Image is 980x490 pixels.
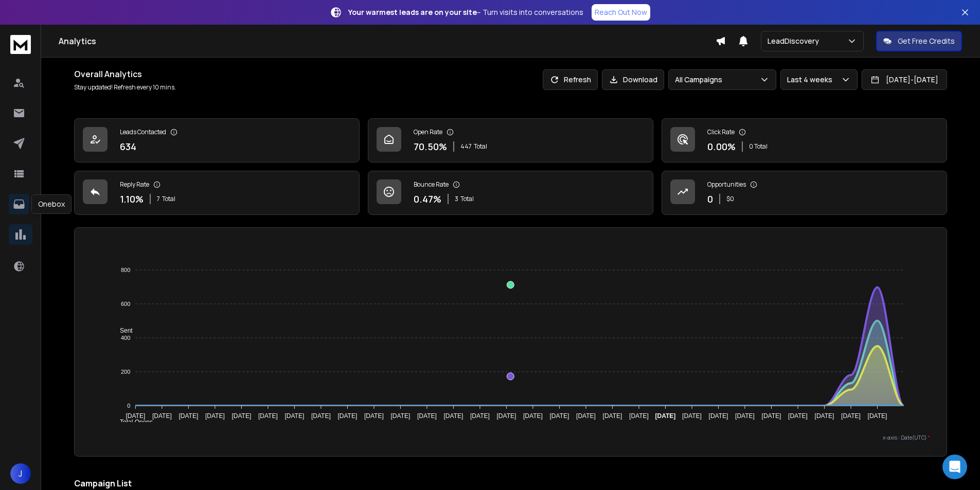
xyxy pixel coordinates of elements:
[942,455,967,479] div: Open Intercom Messenger
[595,7,647,17] p: Reach Out Now
[443,412,463,420] tspan: [DATE]
[127,403,130,409] tspan: 0
[898,36,955,46] p: Get Free Credits
[348,7,583,17] p: – Turn visits into conversations
[112,327,133,334] span: Sent
[707,128,735,136] p: Click Rate
[460,195,474,203] span: Total
[10,35,31,54] img: logo
[231,412,251,420] tspan: [DATE]
[768,36,823,46] p: LeadDiscovery
[523,412,543,420] tspan: [DATE]
[364,412,384,420] tspan: [DATE]
[629,412,649,420] tspan: [DATE]
[788,412,808,420] tspan: [DATE]
[592,4,650,21] a: Reach Out Now
[162,195,175,203] span: Total
[662,118,947,162] a: Click Rate0.00%0 Total
[787,75,836,85] p: Last 4 weeks
[497,412,516,420] tspan: [DATE]
[121,267,130,273] tspan: 800
[662,171,947,215] a: Opportunities0$0
[74,68,176,80] h1: Overall Analytics
[707,139,736,154] p: 0.00 %
[576,412,596,420] tspan: [DATE]
[460,142,472,151] span: 447
[74,171,360,215] a: Reply Rate1.10%7Total
[205,412,225,420] tspan: [DATE]
[91,434,930,442] p: x-axis : Date(UTC)
[675,75,726,85] p: All Campaigns
[258,412,278,420] tspan: [DATE]
[74,477,947,489] h2: Campaign List
[74,83,176,92] p: Stay updated! Refresh every 10 mins.
[682,412,702,420] tspan: [DATE]
[455,195,458,203] span: 3
[417,412,437,420] tspan: [DATE]
[564,75,591,85] p: Refresh
[709,412,728,420] tspan: [DATE]
[126,412,145,420] tspan: [DATE]
[337,412,357,420] tspan: [DATE]
[414,128,442,136] p: Open Rate
[390,412,410,420] tspan: [DATE]
[74,118,360,162] a: Leads Contacted634
[749,142,768,151] p: 0 Total
[284,412,304,420] tspan: [DATE]
[707,180,746,189] p: Opportunities
[876,31,962,51] button: Get Free Credits
[152,412,172,420] tspan: [DATE]
[368,118,653,162] a: Open Rate70.50%447Total
[121,335,130,341] tspan: 400
[543,69,598,90] button: Refresh
[655,412,676,420] tspan: [DATE]
[179,412,198,420] tspan: [DATE]
[707,192,713,206] p: 0
[120,139,136,154] p: 634
[112,419,153,426] span: Total Opens
[414,139,447,154] p: 70.50 %
[602,69,664,90] button: Download
[10,463,31,484] button: J
[726,195,734,203] p: $ 0
[470,412,490,420] tspan: [DATE]
[815,412,834,420] tspan: [DATE]
[550,412,569,420] tspan: [DATE]
[623,75,657,85] p: Download
[414,192,441,206] p: 0.47 %
[121,369,130,375] tspan: 200
[120,128,166,136] p: Leads Contacted
[368,171,653,215] a: Bounce Rate0.47%3Total
[348,7,477,17] strong: Your warmest leads are on your site
[862,69,947,90] button: [DATE]-[DATE]
[311,412,331,420] tspan: [DATE]
[474,142,487,151] span: Total
[157,195,160,203] span: 7
[603,412,622,420] tspan: [DATE]
[841,412,861,420] tspan: [DATE]
[31,194,72,214] div: Onebox
[120,192,144,206] p: 1.10 %
[414,180,449,189] p: Bounce Rate
[59,35,716,47] h1: Analytics
[868,412,887,420] tspan: [DATE]
[762,412,781,420] tspan: [DATE]
[735,412,755,420] tspan: [DATE]
[121,301,130,307] tspan: 600
[120,180,149,189] p: Reply Rate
